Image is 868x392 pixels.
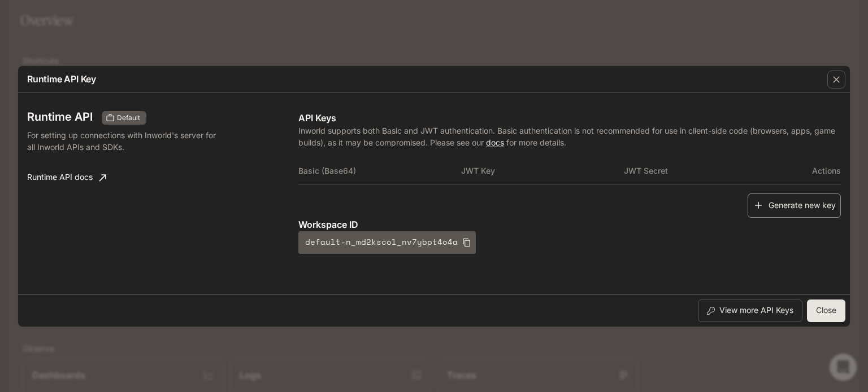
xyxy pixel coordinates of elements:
[298,111,841,125] p: API Keys
[298,125,841,148] p: Inworld supports both Basic and JWT authentication. Basic authentication is not recommended for u...
[624,157,787,184] th: JWT Secret
[112,113,145,123] span: Default
[27,111,93,122] h3: Runtime API
[102,111,146,125] div: These keys will apply to your current workspace only
[23,166,111,189] a: Runtime API docs
[698,299,802,322] button: View more API Keys
[27,129,224,153] p: For setting up connections with Inworld's server for all Inworld APIs and SDKs.
[807,299,845,322] button: Close
[461,157,624,184] th: JWT Key
[486,138,504,147] a: docs
[298,218,841,231] p: Workspace ID
[298,157,461,184] th: Basic (Base64)
[748,193,841,218] button: Generate new key
[787,157,841,184] th: Actions
[27,72,96,86] p: Runtime API Key
[298,231,476,254] button: default-n_md2kscol_nv7ybpt4o4a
